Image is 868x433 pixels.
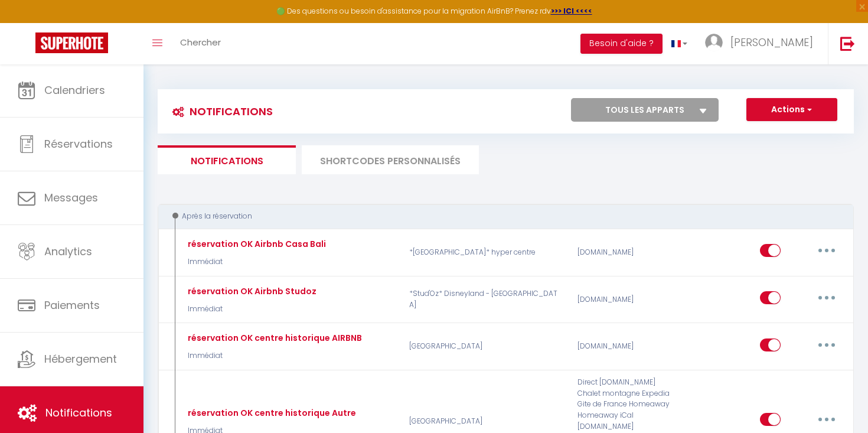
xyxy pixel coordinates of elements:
[185,350,362,362] p: Immédiat
[402,330,570,364] p: [GEOGRAPHIC_DATA]
[551,6,592,16] a: >>> ICI <<<<
[44,244,92,259] span: Analytics
[302,145,479,174] li: SHORTCODES PERSONNALISÉS
[44,136,113,151] span: Réservations
[402,235,570,269] p: *[GEOGRAPHIC_DATA]* hyper centre
[44,83,105,97] span: Calendriers
[158,145,296,174] li: Notifications
[44,351,117,366] span: Hébergement
[45,405,112,420] span: Notifications
[185,256,326,268] p: Immédiat
[44,190,98,205] span: Messages
[35,32,108,53] img: Super Booking
[44,298,100,312] span: Paiements
[580,34,663,54] button: Besoin d'aide ?
[570,330,682,364] div: [DOMAIN_NAME]
[180,36,221,48] span: Chercher
[185,331,362,344] div: réservation OK centre historique AIRBNB
[185,237,326,250] div: réservation OK Airbnb Casa Bali
[696,23,828,64] a: ... [PERSON_NAME]
[185,304,316,315] p: Immédiat
[840,36,855,51] img: logout
[746,98,837,122] button: Actions
[185,285,316,298] div: réservation OK Airbnb Studoz
[570,235,682,269] div: [DOMAIN_NAME]
[169,211,830,222] div: Après la réservation
[730,35,813,50] span: [PERSON_NAME]
[705,34,723,51] img: ...
[185,406,356,419] div: réservation OK centre historique Autre
[570,282,682,317] div: [DOMAIN_NAME]
[171,23,230,64] a: Chercher
[402,282,570,317] p: *Stud'Oz* Disneyland - [GEOGRAPHIC_DATA]
[167,98,273,125] h3: Notifications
